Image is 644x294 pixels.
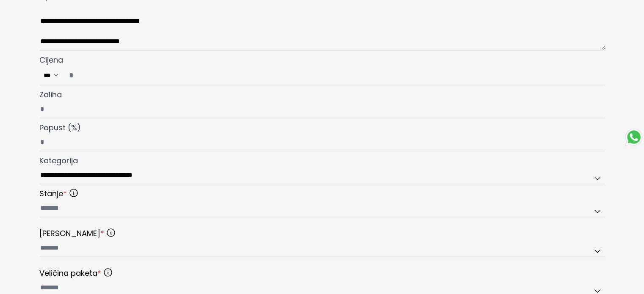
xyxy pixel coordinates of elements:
[39,167,605,184] input: Kategorija
[39,188,67,200] span: Stanje
[39,155,78,166] span: Kategorija
[39,101,605,118] input: Zaliha
[39,228,104,239] span: [PERSON_NAME]
[40,69,64,81] select: Cijena
[39,55,63,65] span: Cijena
[39,267,101,279] span: Veličina paketa
[39,89,62,100] span: Zaliha
[39,134,605,151] input: Popust (%)
[64,66,604,85] input: Cijena
[39,122,81,133] span: Popust (%)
